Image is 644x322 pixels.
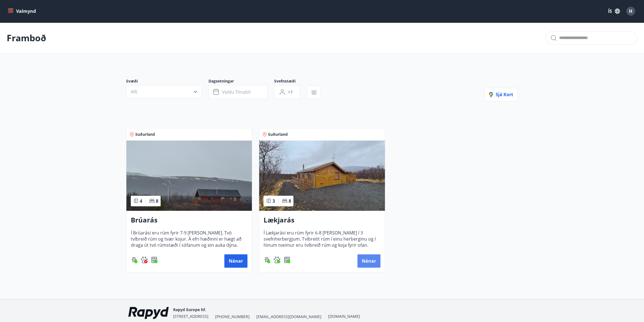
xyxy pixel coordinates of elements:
div: Gasgrill [264,256,270,263]
img: ZXjrS3QKesehq6nQAPjaRuRTI364z8ohTALB4wBr.svg [264,256,270,263]
h3: Brúarás [131,215,247,225]
a: [DOMAIN_NAME] [328,314,360,319]
span: H [629,8,632,14]
span: 3 [272,198,275,204]
img: ekj9gaOU4bjvQReEWNZ0zEMsCR0tgSDGv48UY51k.png [128,307,169,319]
span: Rapyd Europe hf. [173,307,206,312]
span: [STREET_ADDRESS] [173,314,208,319]
span: Sjá kort [489,91,513,98]
button: ÍS [605,6,623,16]
div: Gæludýr [274,256,280,263]
img: 7hj2GulIrg6h11dFIpsIzg8Ak2vZaScVwTihwv8g.svg [151,256,158,263]
button: Nánar [224,254,247,268]
span: Allt [131,89,137,95]
button: Allt [126,85,202,98]
button: Nánar [357,254,380,268]
span: Suðurland [268,132,288,137]
span: Í Lækjarási eru rúm fyrir 6-8 [PERSON_NAME] í 3 svefnherbergjum. Tvíbreitt rúm í einu herberginu ... [264,230,380,248]
div: Gasgrill [131,256,137,263]
img: pxcaIm5dSOV3FS4whs1soiYWTwFQvksT25a9J10C.svg [141,256,148,263]
div: Gæludýr [141,256,148,263]
span: Suðurland [135,132,155,137]
button: Sjá kort [484,88,518,101]
img: Paella dish [259,141,385,211]
span: +1 [288,89,293,95]
span: Svæði [126,78,208,85]
span: Veldu tímabil [222,89,250,95]
img: ZXjrS3QKesehq6nQAPjaRuRTI364z8ohTALB4wBr.svg [131,256,137,263]
span: 8 [289,198,291,204]
div: Uppþvottavél [151,256,158,263]
button: +1 [274,85,300,99]
span: Dagsetningar [208,78,274,85]
button: Veldu tímabil [208,85,267,99]
img: pxcaIm5dSOV3FS4whs1soiYWTwFQvksT25a9J10C.svg [274,256,280,263]
p: Framboð [7,32,46,44]
span: 4 [140,198,142,204]
span: [PHONE_NUMBER] [215,314,250,319]
div: Uppþvottavél [284,256,290,263]
button: menu [7,6,38,16]
span: Í Brúarási eru rúm fyrir 7-9 [PERSON_NAME]. Tvö tvíbreið rúm og tvær kojur. Á efri hæðinni er hæg... [131,230,247,248]
span: [EMAIL_ADDRESS][DOMAIN_NAME] [256,314,321,319]
button: H [624,4,637,18]
span: Svefnstæði [274,78,307,85]
img: Paella dish [126,141,252,211]
span: 8 [156,198,158,204]
h3: Lækjarás [264,215,380,225]
img: 7hj2GulIrg6h11dFIpsIzg8Ak2vZaScVwTihwv8g.svg [284,256,290,263]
